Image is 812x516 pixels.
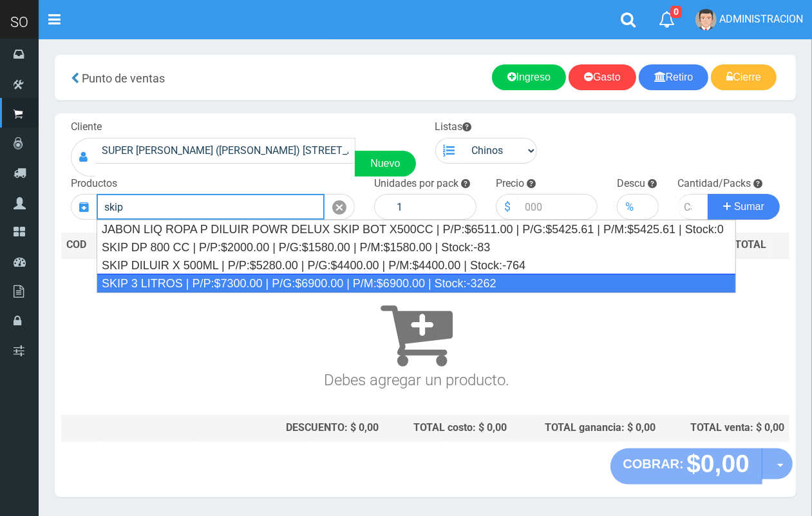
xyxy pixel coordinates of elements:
label: Precio [496,177,524,191]
span: ADMINISTRACION [719,13,803,25]
input: Introduzca el nombre del producto [97,194,325,220]
strong: $0,00 [686,450,750,477]
a: Nuevo [355,151,415,177]
a: Ingreso [492,64,566,90]
div: TOTAL costo: $ 0,00 [389,421,506,435]
label: Cliente [71,120,102,135]
div: % [617,194,641,220]
h3: Debes agregar un producto. [66,277,766,388]
button: Sumar [708,194,780,220]
button: COBRAR: $0,00 [610,448,763,484]
span: SUB TOTAL [712,238,766,253]
label: Descu [617,177,645,191]
label: Listas [435,120,472,135]
input: 1 [390,194,477,220]
span: Punto de ventas [82,72,165,85]
span: Sumar [734,201,764,212]
label: Unidades por pack [374,177,458,191]
div: TOTAL ganancia: $ 0,00 [517,421,656,435]
span: 0 [670,6,682,18]
div: SKIP 3 LITROS | P/P:$7300.00 | P/G:$6900.00 | P/M:$6900.00 | Stock:-3262 [97,274,736,293]
a: Cierre [711,64,777,90]
a: Gasto [569,64,636,90]
div: SKIP DILUIR X 500ML | P/P:$5280.00 | P/G:$4400.00 | P/M:$4400.00 | Stock:-764 [97,256,735,274]
a: Retiro [639,64,709,90]
strong: COBRAR: [623,457,684,471]
img: User Image [695,9,717,30]
label: Cantidad/Packs [678,177,751,191]
div: JABON LIQ ROPA P DILUIR POWR DELUX SKIP BOT X500CC | P/P:$6511.00 | P/G:$5425.61 | P/M:$5425.61 |... [97,220,735,238]
label: Productos [71,177,117,191]
input: Cantidad [678,194,709,220]
input: Consumidor Final [95,138,355,164]
input: 000 [518,194,598,220]
input: 000 [641,194,658,220]
div: SKIP DP 800 CC | P/P:$2000.00 | P/G:$1580.00 | P/M:$1580.00 | Stock:-83 [97,238,735,256]
div: $ [496,194,518,220]
div: DESCUENTO: $ 0,00 [196,421,379,435]
th: COD [61,233,99,258]
div: TOTAL venta: $ 0,00 [666,421,784,435]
